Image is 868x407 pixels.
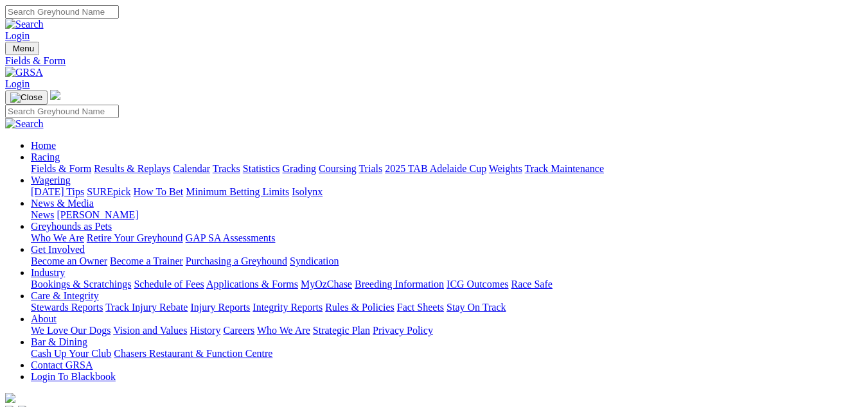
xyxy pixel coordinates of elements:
a: GAP SA Assessments [186,232,276,243]
a: Tracks [213,163,240,174]
a: ICG Outcomes [447,279,508,290]
a: Greyhounds as Pets [31,221,112,232]
img: logo-grsa-white.png [50,90,60,100]
a: Become a Trainer [110,255,183,266]
a: Careers [223,325,254,336]
a: Track Injury Rebate [105,302,188,313]
a: Bar & Dining [31,336,87,347]
a: [DATE] Tips [31,186,84,197]
a: About [31,313,57,324]
a: Bookings & Scratchings [31,279,131,290]
a: Login [5,30,30,41]
a: Stewards Reports [31,302,103,313]
a: Calendar [173,163,210,174]
a: Purchasing a Greyhound [186,255,287,266]
a: Login [5,78,30,89]
div: News & Media [31,209,863,221]
a: Retire Your Greyhound [87,232,183,243]
img: Close [10,92,42,103]
a: History [190,325,220,336]
a: Injury Reports [190,302,250,313]
a: Stay On Track [447,302,506,313]
div: Bar & Dining [31,348,863,359]
a: How To Bet [134,186,184,197]
a: Wagering [31,175,71,186]
a: Weights [489,163,522,174]
a: SUREpick [87,186,130,197]
input: Search [5,5,119,19]
a: Fact Sheets [397,302,444,313]
a: Schedule of Fees [134,279,204,290]
a: Who We Are [31,232,84,243]
a: Who We Are [257,325,310,336]
a: Become an Owner [31,255,107,266]
a: Care & Integrity [31,290,99,301]
a: Vision and Values [113,325,187,336]
a: Login To Blackbook [31,371,116,382]
a: [PERSON_NAME] [57,209,138,220]
a: 2025 TAB Adelaide Cup [385,163,486,174]
div: Wagering [31,186,863,198]
div: Racing [31,163,863,175]
a: Isolynx [292,186,323,197]
a: Rules & Policies [325,302,394,313]
a: News [31,209,54,220]
a: Trials [359,163,382,174]
span: Menu [13,44,34,53]
img: Search [5,118,44,130]
a: Home [31,140,56,151]
a: Minimum Betting Limits [186,186,289,197]
a: Chasers Restaurant & Function Centre [114,348,272,359]
a: Fields & Form [31,163,91,174]
a: Results & Replays [94,163,170,174]
img: GRSA [5,67,43,78]
a: Cash Up Your Club [31,348,111,359]
div: Industry [31,279,863,290]
a: Contact GRSA [31,359,93,370]
button: Toggle navigation [5,42,39,55]
a: Racing [31,152,60,162]
img: Search [5,19,44,30]
a: We Love Our Dogs [31,325,111,336]
button: Toggle navigation [5,91,48,105]
div: About [31,325,863,336]
a: Track Maintenance [525,163,604,174]
a: Get Involved [31,244,85,255]
div: Get Involved [31,255,863,267]
input: Search [5,105,119,118]
a: Race Safe [511,279,552,290]
a: Statistics [243,163,280,174]
div: Greyhounds as Pets [31,232,863,244]
a: News & Media [31,198,94,209]
a: Fields & Form [5,55,863,67]
div: Care & Integrity [31,302,863,313]
a: Grading [283,163,316,174]
a: Privacy Policy [373,325,433,336]
a: Integrity Reports [252,302,323,313]
a: Applications & Forms [206,279,298,290]
a: Breeding Information [355,279,444,290]
a: Industry [31,267,65,278]
img: logo-grsa-white.png [5,393,15,403]
a: Coursing [319,163,357,174]
a: MyOzChase [301,279,352,290]
a: Strategic Plan [313,325,370,336]
a: Syndication [290,255,339,266]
